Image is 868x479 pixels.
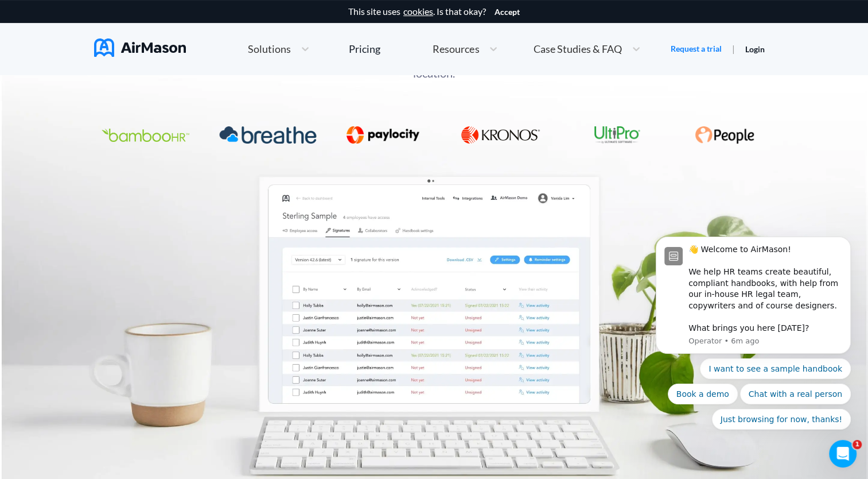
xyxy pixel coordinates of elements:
[589,128,646,145] div: UKG Pro Integration for HRIS
[456,128,546,145] div: UKG Ready Integration for HRIS
[213,128,322,145] div: Breathe HR Integration for HRIS
[695,126,754,144] img: people_hr
[461,126,540,144] img: ukg_ready
[341,128,425,145] div: Paylocity Integration for HRIS
[745,44,765,54] a: Login
[594,126,640,144] img: ukg_pro
[671,43,722,55] a: Request a trial
[248,44,291,54] span: Solutions
[853,440,862,449] span: 1
[94,38,186,57] img: AirMason Logo
[349,38,380,59] a: Pricing
[96,128,195,145] div: BambooHR Integration for HRIS
[495,7,520,17] button: Accept cookies
[689,128,760,145] div: People HR Integration for HRIS
[829,440,857,468] iframe: Intercom live chat
[433,44,479,54] span: Resources
[102,129,189,142] img: bambooHr
[732,43,735,54] span: |
[639,150,868,448] iframe: Intercom notifications message
[534,44,622,54] span: Case Studies & FAQ
[403,6,433,17] a: cookies
[349,44,380,54] div: Pricing
[347,126,419,144] img: paylocity
[219,126,317,144] img: breathe_hr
